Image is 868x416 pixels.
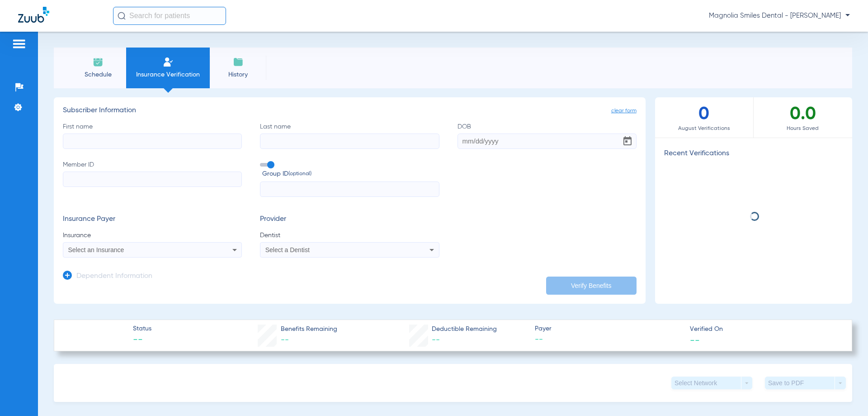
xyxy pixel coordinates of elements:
[76,70,119,79] span: Schedule
[63,122,242,149] label: First name
[458,134,637,149] input: DOBOpen calendar
[690,325,837,334] span: Verified On
[655,149,852,158] h3: Recent Verifications
[63,106,637,115] h3: Subscriber Information
[133,334,151,347] span: --
[68,246,124,253] span: Select an Insurance
[63,231,242,240] span: Insurance
[535,324,682,334] span: Payer
[260,215,439,224] h3: Provider
[690,335,700,344] span: --
[709,11,850,20] span: Magnolia Smiles Dental - [PERSON_NAME]
[113,7,226,25] input: Search for patients
[12,38,26,49] img: hamburger-icon
[655,124,753,133] span: August Verifications
[63,215,242,224] h3: Insurance Payer
[133,324,151,334] span: Status
[118,12,126,20] img: Search Icon
[18,7,49,23] img: Zuub Logo
[217,70,259,79] span: History
[611,106,637,115] span: clear form
[281,336,289,344] span: --
[432,325,497,334] span: Deductible Remaining
[754,124,852,133] span: Hours Saved
[163,57,174,67] img: Manual Insurance Verification
[63,134,242,149] input: First name
[93,57,104,67] img: Schedule
[260,231,439,240] span: Dentist
[265,246,310,253] span: Select a Dentist
[260,134,439,149] input: Last name
[618,132,637,150] button: Open calendar
[535,334,682,345] span: --
[262,169,439,179] span: Group ID
[260,122,439,149] label: Last name
[233,57,244,67] img: History
[458,122,637,149] label: DOB
[754,97,852,138] div: 0.0
[546,277,637,295] button: Verify Benefits
[63,172,242,187] input: Member ID
[63,160,242,197] label: Member ID
[432,336,440,344] span: --
[655,97,754,138] div: 0
[281,325,337,334] span: Benefits Remaining
[76,272,152,281] h3: Dependent Information
[133,70,203,79] span: Insurance Verification
[288,169,311,179] small: (optional)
